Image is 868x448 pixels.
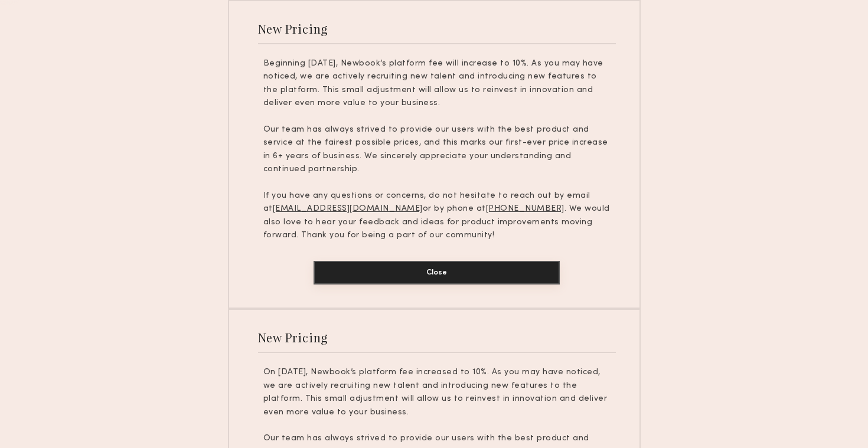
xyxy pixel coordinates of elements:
u: [EMAIL_ADDRESS][DOMAIN_NAME] [273,205,423,212]
u: [PHONE_NUMBER] [486,205,564,212]
button: Close [314,261,560,285]
p: On [DATE], Newbook’s platform fee increased to 10%. As you may have noticed, we are actively recr... [263,366,611,419]
p: Our team has always strived to provide our users with the best product and service at the fairest... [263,123,611,176]
p: Beginning [DATE], Newbook’s platform fee will increase to 10%. As you may have noticed, we are ac... [263,57,611,110]
p: If you have any questions or concerns, do not hesitate to reach out by email at or by phone at . ... [263,189,611,243]
div: New Pricing [258,21,328,37]
div: New Pricing [258,329,328,345]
